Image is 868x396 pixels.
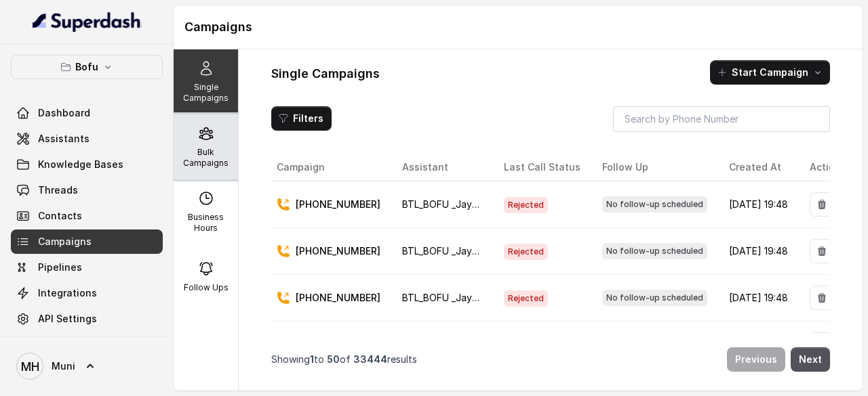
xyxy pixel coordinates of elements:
[11,55,163,79] button: Bofu
[38,261,82,274] span: Pipelines
[296,291,380,305] p: [PHONE_NUMBER]
[271,339,830,380] nav: Pagination
[11,178,163,202] a: Threads
[504,197,548,213] span: Rejected
[602,290,707,306] span: No follow-up scheduled
[402,292,498,303] span: BTL_BOFU _Jaynagar
[613,106,830,132] input: Search by Phone Number
[271,353,417,366] p: Showing to of results
[179,147,233,169] p: Bulk Campaigns
[38,106,90,120] span: Dashboard
[504,290,548,307] span: Rejected
[271,154,391,181] th: Campaign
[179,212,233,234] p: Business Hours
[184,16,852,38] h1: Campaigns
[52,359,75,373] span: Muni
[38,286,97,300] span: Integrations
[38,312,97,326] span: API Settings
[179,82,233,104] p: Single Campaigns
[402,198,498,210] span: BTL_BOFU _Jaynagar
[296,198,380,211] p: [PHONE_NUMBER]
[602,243,707,259] span: No follow-up scheduled
[310,353,314,365] span: 1
[11,307,163,331] a: API Settings
[602,196,707,213] span: No follow-up scheduled
[271,106,332,131] button: Filters
[38,209,82,223] span: Contacts
[38,183,78,197] span: Threads
[710,60,830,85] button: Start Campaign
[38,132,90,146] span: Assistants
[799,154,846,181] th: Action
[402,245,498,257] span: BTL_BOFU _Jaynagar
[11,255,163,280] a: Pipelines
[38,235,92,248] span: Campaigns
[591,154,718,181] th: Follow Up
[493,154,591,181] th: Last Call Status
[11,127,163,151] a: Assistants
[75,59,98,75] p: Bofu
[33,11,142,32] img: light.svg
[21,359,39,374] text: MH
[11,101,163,125] a: Dashboard
[11,347,163,385] a: Muni
[718,322,799,368] td: [DATE] 19:48
[11,204,163,228] a: Contacts
[11,229,163,254] a: Campaigns
[38,158,123,171] span: Knowledge Bases
[327,353,340,365] span: 50
[353,353,387,365] span: 33444
[791,347,830,372] button: Next
[504,244,548,260] span: Rejected
[271,63,380,85] h1: Single Campaigns
[391,154,493,181] th: Assistant
[718,275,799,322] td: [DATE] 19:48
[718,154,799,181] th: Created At
[11,332,163,357] a: Voices Library
[11,281,163,305] a: Integrations
[718,181,799,228] td: [DATE] 19:48
[727,347,785,372] button: Previous
[296,244,380,258] p: [PHONE_NUMBER]
[11,152,163,177] a: Knowledge Bases
[718,228,799,275] td: [DATE] 19:48
[184,282,229,293] p: Follow Ups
